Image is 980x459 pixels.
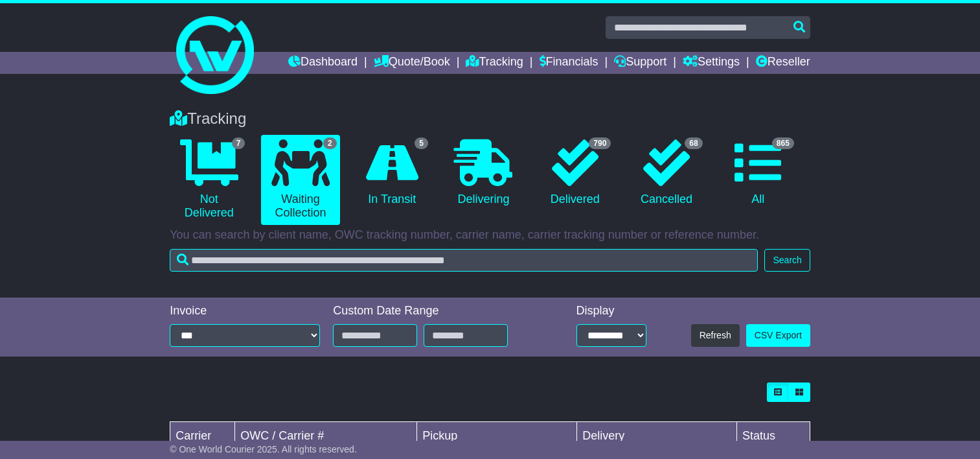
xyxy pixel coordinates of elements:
[374,52,450,74] a: Quote/Book
[170,135,248,225] a: 7 Not Delivered
[235,422,417,451] td: OWC / Carrier #
[589,137,611,149] span: 790
[764,249,810,272] button: Search
[261,135,339,225] a: 2 Waiting Collection
[685,137,702,149] span: 68
[614,52,667,74] a: Support
[576,304,646,318] div: Display
[466,52,523,74] a: Tracking
[288,52,358,74] a: Dashboard
[746,324,810,347] a: CSV Export
[683,52,740,74] a: Settings
[719,135,797,211] a: 865 All
[737,422,810,451] td: Status
[333,304,538,318] div: Custom Date Range
[756,52,810,74] a: Reseller
[170,228,810,242] p: You can search by client name, OWC tracking number, carrier name, carrier tracking number or refe...
[353,135,431,211] a: 5 In Transit
[627,135,705,211] a: 68 Cancelled
[323,137,337,149] span: 2
[415,137,428,149] span: 5
[577,422,737,451] td: Delivery
[691,324,740,347] button: Refresh
[163,110,817,128] div: Tracking
[170,304,320,318] div: Invoice
[417,422,577,451] td: Pickup
[772,137,794,149] span: 865
[170,444,357,454] span: © One World Courier 2025. All rights reserved.
[232,137,245,149] span: 7
[170,422,235,451] td: Carrier
[444,135,523,211] a: Delivering
[536,135,614,211] a: 790 Delivered
[540,52,598,74] a: Financials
